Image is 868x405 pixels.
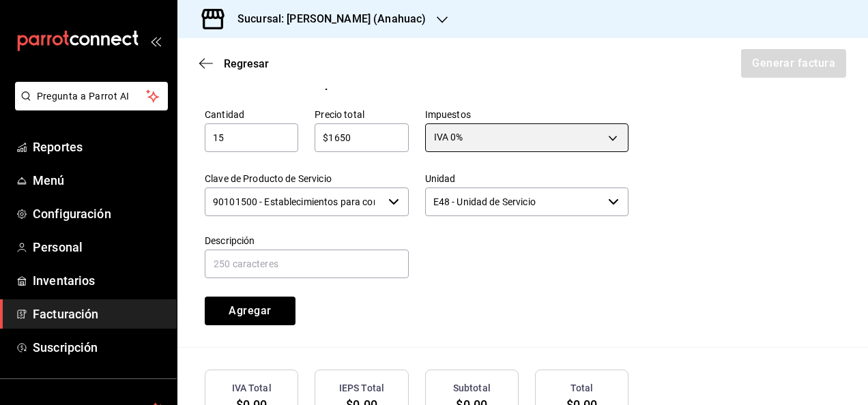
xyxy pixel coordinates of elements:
[33,271,166,290] span: Inventarios
[205,250,409,278] input: 250 caracteres
[224,57,269,70] span: Regresar
[339,381,384,395] h3: IEPS Total
[33,305,166,323] span: Facturación
[205,109,298,119] label: Cantidad
[33,338,166,357] span: Suscripción
[425,109,629,119] label: Impuestos
[570,381,594,395] h3: Total
[205,235,409,245] label: Descripción
[205,187,383,216] input: Elige una opción
[10,99,168,113] a: Pregunta a Parrot AI
[315,130,408,146] input: $0.00
[33,238,166,256] span: Personal
[232,381,272,395] h3: IVA Total
[205,173,409,183] label: Clave de Producto de Servicio
[199,57,269,70] button: Regresar
[150,35,161,46] button: open_drawer_menu
[205,297,295,325] button: Agregar
[453,381,491,395] h3: Subtotal
[425,173,629,183] label: Unidad
[315,109,408,119] label: Precio total
[33,205,166,223] span: Configuración
[33,138,166,156] span: Reportes
[15,82,168,110] button: Pregunta a Parrot AI
[227,11,426,27] h3: Sucursal: [PERSON_NAME] (Anahuac)
[33,171,166,190] span: Menú
[434,130,463,144] span: IVA 0%
[425,187,603,216] input: Elige una opción
[37,89,147,104] span: Pregunta a Parrot AI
